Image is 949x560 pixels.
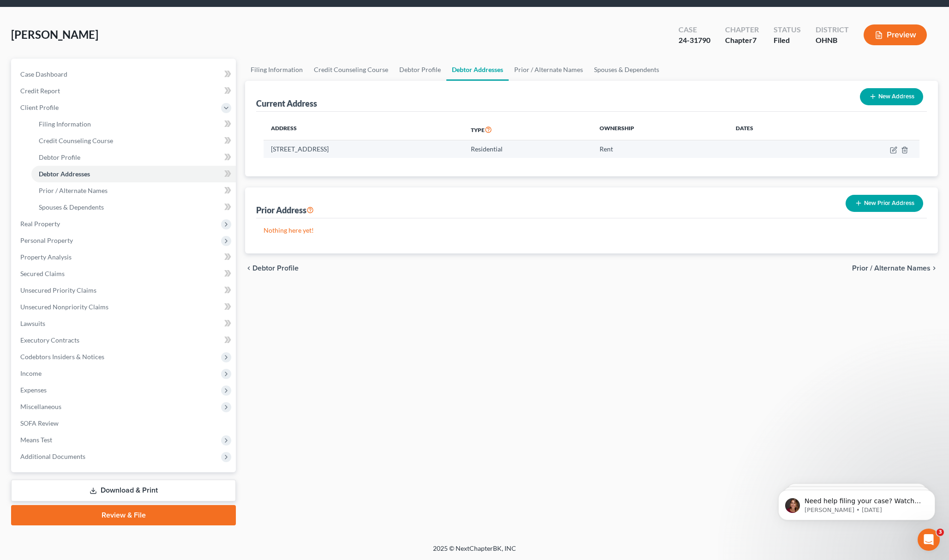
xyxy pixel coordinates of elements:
[752,36,757,44] span: 7
[31,182,236,199] a: Prior / Alternate Names
[592,119,728,140] th: Ownership
[11,505,236,525] a: Review & File
[20,286,96,294] span: Unsecured Priority Claims
[13,249,236,265] a: Property Analysis
[13,83,236,99] a: Credit Report
[509,59,589,81] a: Prior / Alternate Names
[39,120,91,128] span: Filing Information
[13,265,236,282] a: Secured Claims
[864,24,927,45] button: Preview
[39,137,113,145] span: Credit Counseling Course
[20,87,60,95] span: Credit Report
[937,529,944,536] span: 3
[816,24,849,35] div: District
[31,199,236,216] a: Spouses & Dependents
[679,24,710,35] div: Case
[446,59,509,81] a: Debtor Addresses
[20,336,79,344] span: Executory Contracts
[13,415,236,432] a: SOFA Review
[679,35,710,46] div: 24-31790
[852,265,938,272] button: Prior / Alternate Names chevron_right
[245,265,299,272] button: chevron_left Debtor Profile
[31,166,236,182] a: Debtor Addresses
[20,270,65,277] span: Secured Claims
[39,170,90,178] span: Debtor Addresses
[20,236,73,244] span: Personal Property
[256,98,317,109] div: Current Address
[11,28,98,41] span: [PERSON_NAME]
[13,315,236,332] a: Lawsuits
[463,140,592,158] td: Residential
[31,132,236,149] a: Credit Counseling Course
[308,59,394,81] a: Credit Counseling Course
[13,282,236,299] a: Unsecured Priority Claims
[774,35,801,46] div: Filed
[764,470,949,535] iframe: Intercom notifications message
[589,59,665,81] a: Spouses & Dependents
[264,119,463,140] th: Address
[20,70,67,78] span: Case Dashboard
[20,319,45,327] span: Lawsuits
[860,88,923,105] button: New Address
[774,24,801,35] div: Status
[264,140,463,158] td: [STREET_ADDRESS]
[592,140,728,158] td: Rent
[816,35,849,46] div: OHNB
[11,480,236,501] a: Download & Print
[31,149,236,166] a: Debtor Profile
[245,59,308,81] a: Filing Information
[846,195,923,212] button: New Prior Address
[252,265,299,272] span: Debtor Profile
[20,403,61,410] span: Miscellaneous
[20,369,42,377] span: Income
[20,452,85,460] span: Additional Documents
[931,265,938,272] i: chevron_right
[31,116,236,132] a: Filing Information
[39,187,108,194] span: Prior / Alternate Names
[463,119,592,140] th: Type
[13,332,236,349] a: Executory Contracts
[20,303,108,311] span: Unsecured Nonpriority Claims
[20,419,59,427] span: SOFA Review
[256,205,314,216] div: Prior Address
[725,35,759,46] div: Chapter
[13,66,236,83] a: Case Dashboard
[39,153,80,161] span: Debtor Profile
[728,119,817,140] th: Dates
[13,299,236,315] a: Unsecured Nonpriority Claims
[394,59,446,81] a: Debtor Profile
[20,386,47,394] span: Expenses
[852,265,931,272] span: Prior / Alternate Names
[264,226,919,235] p: Nothing here yet!
[245,265,252,272] i: chevron_left
[918,529,940,551] iframe: Intercom live chat
[20,220,60,228] span: Real Property
[20,353,104,361] span: Codebtors Insiders & Notices
[20,253,72,261] span: Property Analysis
[39,203,104,211] span: Spouses & Dependents
[20,103,59,111] span: Client Profile
[725,24,759,35] div: Chapter
[20,436,52,444] span: Means Test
